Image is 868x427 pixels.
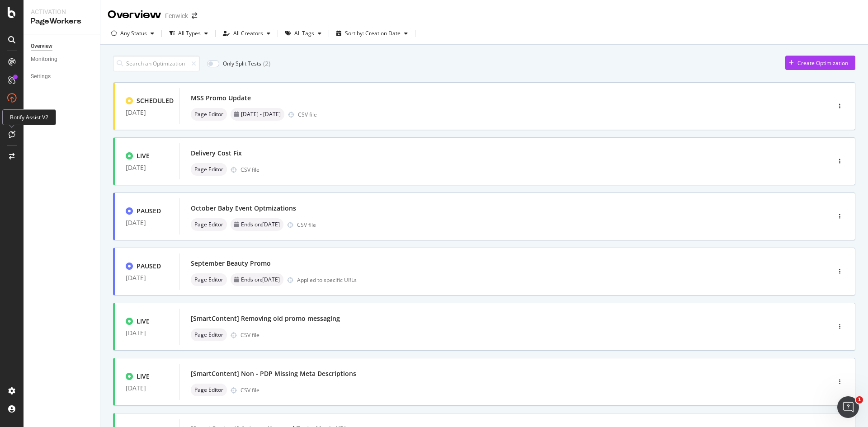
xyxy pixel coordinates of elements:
span: Page Editor [194,167,223,172]
div: PageWorkers [31,16,93,27]
button: Sort by: Creation Date [333,26,411,41]
div: Sort by: Creation Date [345,31,401,36]
div: [SmartContent] Non - PDP Missing Meta Descriptions [191,369,356,378]
div: Delivery Cost Fix [191,149,242,158]
a: Settings [31,72,94,81]
span: Ends on: [DATE] [241,222,280,227]
button: Create Optimization [785,56,855,70]
div: LIVE [137,372,150,381]
div: ( 2 ) [263,59,270,68]
div: SCHEDULED [137,96,174,105]
div: Overview [31,42,52,51]
div: Only Split Tests [223,60,261,67]
div: Create Optimization [797,59,848,67]
a: Monitoring [31,55,94,64]
div: CSV file [241,386,259,394]
button: All Types [165,26,212,41]
button: All Creators [219,26,274,41]
div: neutral label [191,273,227,286]
div: All Types [178,31,201,36]
span: Page Editor [194,112,223,117]
div: [DATE] [126,274,169,282]
div: September Beauty Promo [191,259,271,268]
div: [SmartContent] Removing old promo messaging [191,314,340,323]
div: neutral label [191,108,227,121]
span: [DATE] - [DATE] [241,112,281,117]
div: PAUSED [137,206,161,216]
div: CSV file [298,111,317,118]
div: MSS Promo Update [191,94,251,103]
div: [DATE] [126,109,169,116]
span: Ends on: [DATE] [241,277,280,282]
div: Any Status [120,31,147,36]
span: Page Editor [194,332,223,338]
div: CSV file [241,166,259,174]
div: neutral label [231,108,284,121]
div: All Creators [233,31,263,36]
div: Botify Assist V2 [2,109,56,125]
div: [DATE] [126,219,169,226]
div: [DATE] [126,164,169,171]
div: Overview [108,7,161,23]
div: PAUSED [137,262,161,271]
span: 1 [856,396,863,404]
div: neutral label [191,163,227,176]
div: All Tags [294,31,314,36]
div: LIVE [137,151,150,160]
button: All Tags [282,26,325,41]
div: neutral label [231,273,283,286]
div: [DATE] [126,329,169,337]
a: Overview [31,42,94,51]
div: neutral label [191,384,227,396]
span: Page Editor [194,387,223,393]
div: neutral label [191,328,227,341]
div: [DATE] [126,385,169,392]
div: Applied to specific URLs [297,276,357,284]
div: neutral label [231,218,283,231]
div: arrow-right-arrow-left [192,13,197,19]
div: Fenwick [165,11,188,20]
div: neutral label [191,218,227,231]
div: Settings [31,72,51,81]
div: LIVE [137,317,150,326]
iframe: Intercom live chat [837,396,859,418]
div: CSV file [297,221,316,229]
span: Page Editor [194,222,223,227]
button: Any Status [108,26,158,41]
input: Search an Optimization [113,56,200,71]
span: Page Editor [194,277,223,282]
div: Activation [31,7,93,16]
div: Monitoring [31,55,57,64]
div: CSV file [241,331,259,339]
div: October Baby Event Optmizations [191,204,296,213]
